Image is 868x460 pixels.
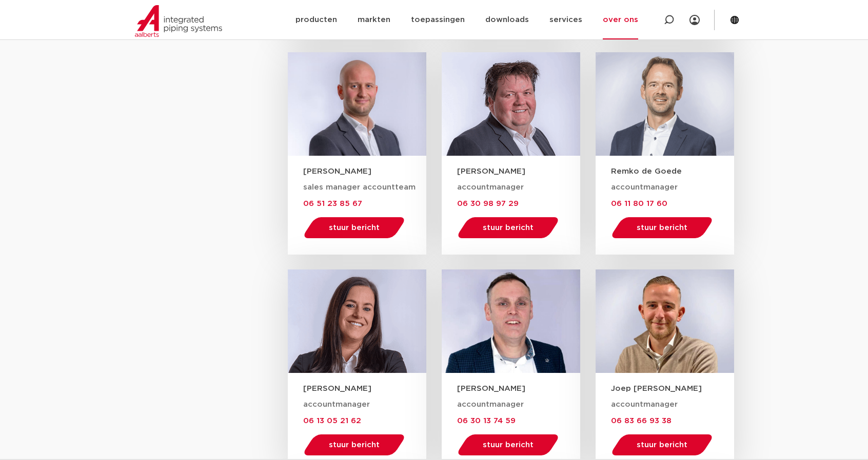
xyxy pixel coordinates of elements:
[303,166,426,177] h3: [PERSON_NAME]
[303,183,416,191] span: sales manager accountteam
[611,416,672,425] a: 06 83 66 93 38
[303,417,361,425] span: 06 13 05 21 62
[303,401,370,408] span: accountmanager
[611,200,667,207] span: 06 11 80 17 60
[611,417,672,425] span: 06 83 66 93 38
[457,183,524,191] span: accountmanager
[611,401,678,408] span: accountmanager
[611,166,734,177] h3: Remko de Goede
[637,224,687,232] span: stuur bericht
[457,417,516,425] span: 06 30 13 74 59
[329,441,380,449] span: stuur bericht
[303,416,361,425] a: 06 13 05 21 62
[611,199,667,207] a: 06 11 80 17 60
[303,200,362,207] span: 06 51 23 85 67
[637,441,687,449] span: stuur bericht
[483,441,534,449] span: stuur bericht
[329,224,380,232] span: stuur bericht
[457,383,580,394] h3: [PERSON_NAME]
[457,416,516,425] a: 06 30 13 74 59
[457,200,519,207] span: 06 30 98 97 29
[457,401,524,408] span: accountmanager
[457,199,519,207] a: 06 30 98 97 29
[303,383,426,394] h3: [PERSON_NAME]
[611,383,734,394] h3: Joep [PERSON_NAME]
[457,166,580,177] h3: [PERSON_NAME]
[303,199,362,207] a: 06 51 23 85 67
[483,224,534,232] span: stuur bericht
[611,183,678,191] span: accountmanager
